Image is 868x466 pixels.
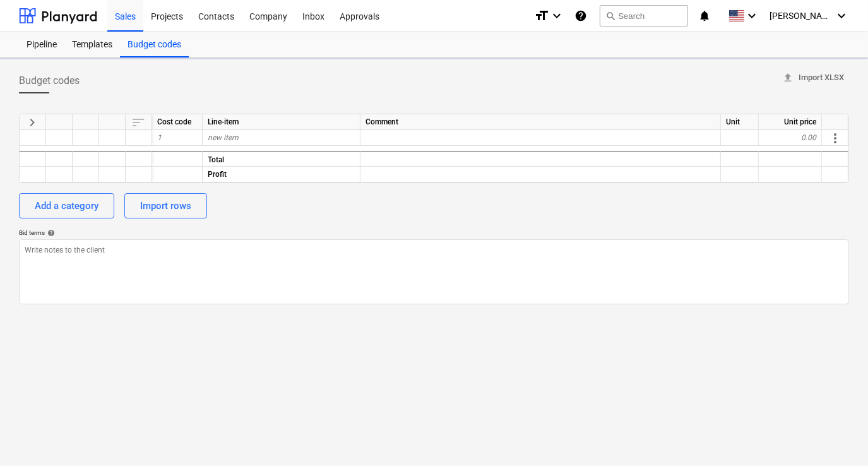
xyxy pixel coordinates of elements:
[782,71,844,85] span: Import XLSX
[157,133,162,142] span: 1
[203,151,360,167] div: Total
[698,8,711,23] i: notifications
[777,68,849,88] button: Import XLSX
[759,130,822,146] div: 0.00
[770,11,833,21] span: [PERSON_NAME]
[19,229,849,237] div: Bid terms
[834,8,849,23] i: keyboard_arrow_down
[600,5,688,27] button: Search
[35,198,98,214] div: Add a category
[549,8,564,23] i: keyboard_arrow_down
[64,32,120,57] a: Templates
[828,131,843,146] span: More actions
[120,32,189,57] a: Budget codes
[782,72,794,83] span: upload
[744,8,759,23] i: keyboard_arrow_down
[759,114,822,130] div: Unit price
[534,8,549,23] i: format_size
[360,114,721,130] div: Comment
[574,8,587,23] i: Knowledge base
[124,193,207,218] button: Import rows
[605,11,615,21] span: search
[208,133,239,142] span: new item
[25,115,40,130] span: Expand all categories
[19,32,64,57] a: Pipeline
[203,114,360,130] div: Line-item
[152,114,203,130] div: Cost code
[203,167,360,182] div: Profit
[19,73,80,88] span: Budget codes
[45,229,55,237] span: help
[805,405,868,466] iframe: Chat Widget
[19,193,114,218] button: Add a category
[140,198,191,214] div: Import rows
[721,114,759,130] div: Unit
